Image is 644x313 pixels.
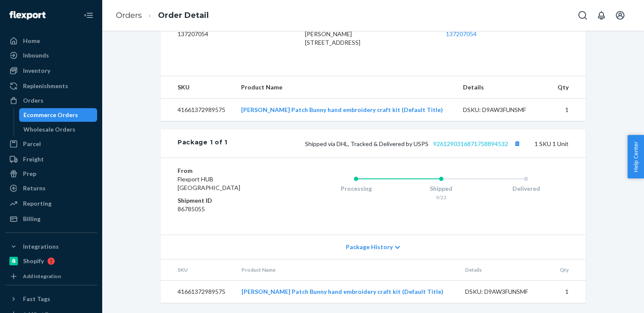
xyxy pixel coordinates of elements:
div: 1 SKU 1 Unit [227,138,569,149]
td: 41661372989575 [161,281,235,303]
a: [PERSON_NAME] Patch Bunny hand embroidery craft kit (Default Title) [241,106,443,113]
div: Fast Tags [23,295,50,303]
a: Ecommerce Orders [19,108,98,122]
th: SKU [161,76,234,99]
div: Shopify [23,257,44,265]
td: 41661372989575 [161,99,234,121]
button: Open notifications [593,7,610,24]
div: Freight [23,155,44,164]
span: Flexport HUB [GEOGRAPHIC_DATA] [178,175,240,191]
dd: 137207054 [178,30,291,38]
div: Ecommerce Orders [23,111,78,119]
span: Package History [346,243,393,251]
a: Orders [116,11,142,20]
div: Inventory [23,66,50,75]
button: Open account menu [612,7,629,24]
button: Fast Tags [5,292,97,306]
dt: Shipment ID [178,196,279,205]
div: Delivered [483,184,569,193]
a: Order Detail [158,11,209,20]
ol: breadcrumbs [109,3,216,28]
a: Home [5,34,97,48]
div: Parcel [23,140,41,148]
a: Parcel [5,137,97,151]
div: Processing [313,184,399,193]
div: Wholesale Orders [23,125,75,134]
button: Close Navigation [80,7,97,24]
th: Product Name [234,76,456,99]
img: Flexport logo [9,11,46,20]
th: Details [458,259,552,281]
a: Prep [5,167,97,181]
button: Open Search Box [574,7,591,24]
a: Wholesale Orders [19,123,98,136]
a: 9261290316871758894532 [433,140,508,147]
div: Billing [23,215,40,223]
div: Inbounds [23,51,49,60]
div: Package 1 of 1 [178,138,227,149]
th: Product Name [235,259,458,281]
a: Billing [5,212,97,226]
th: Qty [550,76,586,99]
div: Shipped [399,184,484,193]
div: 9/23 [399,194,484,201]
button: Integrations [5,240,97,253]
div: Orders [23,96,43,105]
a: Orders [5,94,97,107]
a: Freight [5,152,97,166]
a: [PERSON_NAME] Patch Bunny hand embroidery craft kit (Default Title) [241,288,443,295]
th: Qty [552,259,586,281]
div: Replenishments [23,82,68,90]
dd: 86785055 [178,205,279,213]
div: Reporting [23,199,52,208]
a: Inbounds [5,49,97,62]
td: 1 [552,281,586,303]
div: Integrations [23,242,59,251]
a: Returns [5,181,97,195]
a: Shopify [5,254,97,268]
div: DSKU: D9AW3FUNSMF [463,106,543,114]
button: Copy tracking number [512,138,523,149]
dt: From [178,167,279,175]
div: Returns [23,184,46,192]
th: Details [456,76,550,99]
a: Add Integration [5,271,97,281]
th: SKU [161,259,235,281]
span: Shipped via DHL, Tracked & Delivered by USPS [305,140,523,147]
div: DSKU: D9AW3FUNSMF [465,287,545,296]
div: Prep [23,169,36,178]
button: Help Center [627,135,644,178]
a: 137207054 [446,30,477,37]
a: Reporting [5,197,97,210]
td: 1 [550,99,586,121]
a: Inventory [5,64,97,78]
div: Add Integration [23,273,61,280]
a: Replenishments [5,79,97,93]
div: Home [23,37,40,45]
